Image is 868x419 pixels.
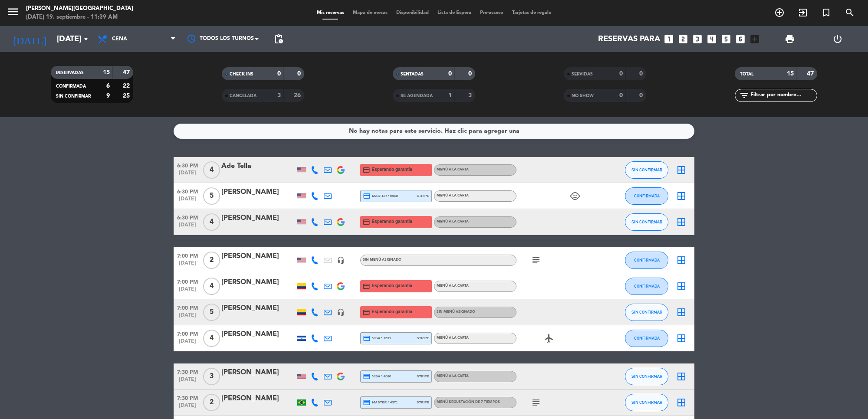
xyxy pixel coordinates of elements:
[631,400,662,405] span: SIN CONFIRMAR
[103,69,110,75] strong: 15
[221,160,295,172] div: Ade Tella
[230,72,253,76] span: CHECK INS
[625,252,668,269] button: CONFIRMADA
[625,213,668,231] button: SIN CONFIRMAR
[677,33,689,45] i: looks_two
[476,10,508,15] span: Pre-acceso
[203,278,220,295] span: 4
[676,333,687,344] i: border_all
[631,374,662,379] span: SIN CONFIRMAR
[468,92,473,98] strong: 3
[676,165,687,175] i: border_all
[56,84,86,88] span: CONFIRMADA
[174,302,201,312] span: 7:00 PM
[750,91,817,100] input: Filtrar por nombre...
[56,94,91,98] span: SIN CONFIRMAR
[106,93,110,99] strong: 9
[7,5,20,21] button: menu
[676,281,687,291] i: border_all
[417,373,429,379] span: stripe
[706,33,717,45] i: looks_4
[174,403,201,412] span: [DATE]
[798,7,808,18] i: exit_to_app
[531,255,541,265] i: subject
[448,71,452,77] strong: 0
[203,330,220,347] span: 4
[372,218,412,225] span: Esperando garantía
[221,393,295,404] div: [PERSON_NAME]
[363,399,371,406] i: credit_card
[297,71,302,77] strong: 0
[174,160,201,170] span: 6:30 PM
[362,308,370,316] i: credit_card
[277,92,281,98] strong: 3
[123,69,132,75] strong: 47
[692,33,703,45] i: looks_3
[631,310,662,314] span: SIN CONFIRMAR
[277,71,281,77] strong: 0
[7,29,53,49] i: [DATE]
[174,393,201,403] span: 7:30 PM
[437,194,469,197] span: Menú a la carta
[845,7,855,18] i: search
[7,5,20,18] i: menu
[230,94,256,98] span: CANCELADA
[625,394,668,411] button: SIN CONFIRMAR
[437,400,500,404] span: Menú degustación de 7 tiempos
[362,218,370,226] i: credit_card
[174,328,201,338] span: 7:00 PM
[372,282,412,289] span: Esperando garantía
[634,284,660,288] span: CONFIRMADA
[174,170,201,180] span: [DATE]
[598,34,660,44] span: Reservas para
[392,10,433,15] span: Disponibilidad
[221,367,295,378] div: [PERSON_NAME]
[337,166,345,174] img: google-logo.png
[221,187,295,198] div: [PERSON_NAME]
[785,34,795,44] span: print
[437,168,469,171] span: Menú a la carta
[203,252,220,269] span: 2
[619,92,623,98] strong: 0
[174,260,201,270] span: [DATE]
[174,186,201,196] span: 6:30 PM
[735,33,746,45] i: looks_6
[807,71,815,77] strong: 47
[81,34,91,44] i: arrow_drop_down
[362,166,370,174] i: credit_card
[634,336,660,340] span: CONFIRMADA
[631,219,662,224] span: SIN CONFIRMAR
[123,93,132,99] strong: 25
[363,373,371,380] i: credit_card
[174,196,201,206] span: [DATE]
[372,166,412,173] span: Esperando garantía
[363,192,371,200] i: credit_card
[221,303,295,314] div: [PERSON_NAME]
[203,368,220,385] span: 3
[572,72,593,76] span: SERVIDAS
[273,34,284,44] span: pending_actions
[203,161,220,179] span: 4
[544,333,554,344] i: airplanemode_active
[774,7,785,18] i: add_circle_outline
[417,335,429,341] span: stripe
[337,282,345,290] img: google-logo.png
[720,33,732,45] i: looks_5
[570,191,580,201] i: child_care
[337,218,345,226] img: google-logo.png
[221,277,295,288] div: [PERSON_NAME]
[634,258,660,262] span: CONFIRMADA
[448,92,452,98] strong: 1
[203,304,220,321] span: 5
[363,192,398,200] span: master * 0560
[363,334,371,342] i: credit_card
[337,308,345,316] i: headset_mic
[437,310,475,314] span: Sin menú asignado
[363,373,391,380] span: visa * 4060
[221,251,295,262] div: [PERSON_NAME]
[663,33,674,45] i: looks_one
[531,397,541,408] i: subject
[174,212,201,222] span: 6:30 PM
[437,220,469,223] span: Menú a la carta
[437,336,469,340] span: Menú a la carta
